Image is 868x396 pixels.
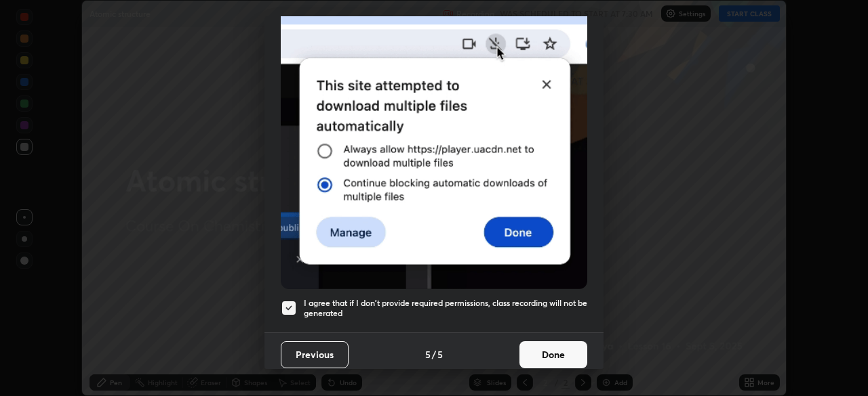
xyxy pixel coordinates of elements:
h4: / [432,347,436,361]
h4: 5 [425,347,431,361]
button: Done [519,341,587,368]
button: Previous [281,341,349,368]
h4: 5 [437,347,443,361]
h5: I agree that if I don't provide required permissions, class recording will not be generated [304,298,587,319]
